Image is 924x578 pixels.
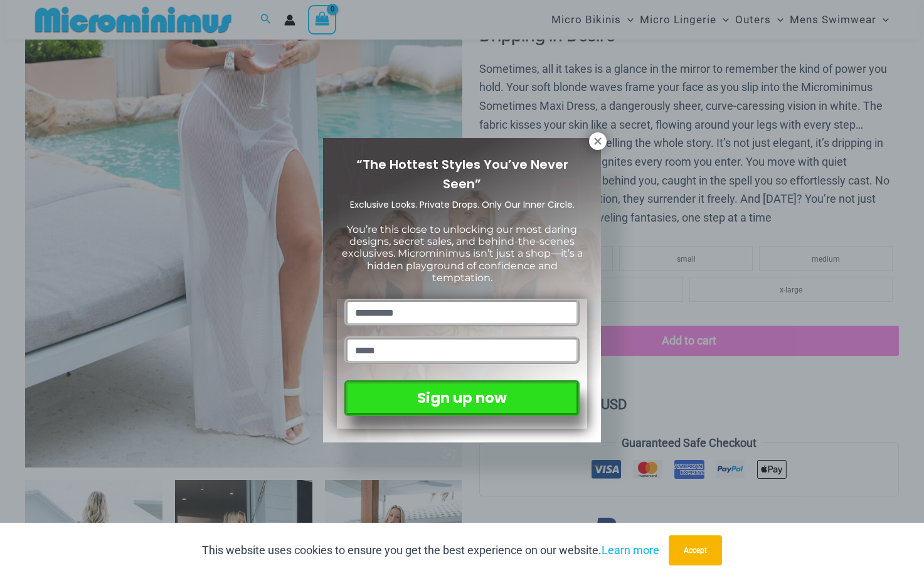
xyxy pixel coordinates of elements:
button: Accept [669,535,722,565]
button: Close [589,132,607,150]
a: Learn more [602,543,659,557]
span: Exclusive Looks. Private Drops. Only Our Inner Circle. [350,198,575,211]
span: “The Hottest Styles You’ve Never Seen” [356,156,568,193]
button: Sign up now [344,380,580,416]
p: This website uses cookies to ensure you get the best experience on our website. [202,541,659,560]
span: You’re this close to unlocking our most daring designs, secret sales, and behind-the-scenes exclu... [342,223,583,284]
